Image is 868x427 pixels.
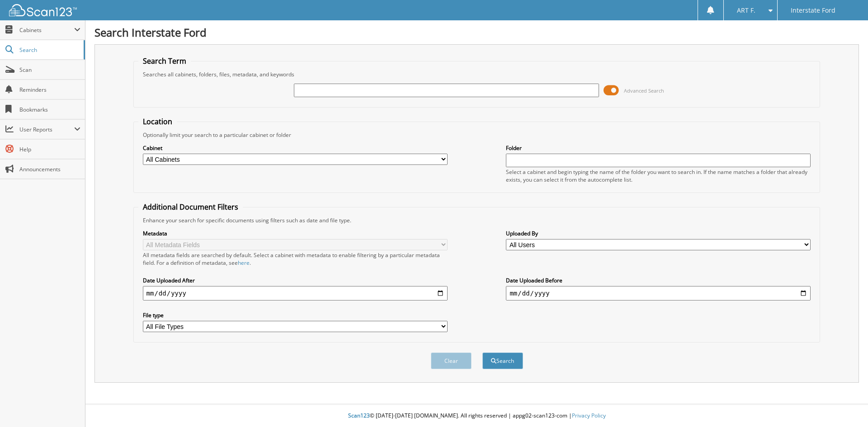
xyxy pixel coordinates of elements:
div: Optionally limit your search to a particular cabinet or folder [138,131,816,139]
span: Help [19,145,80,153]
h1: Search Interstate Ford [94,25,859,40]
span: Interstate Ford [791,8,835,13]
img: scan123-logo-white.svg [9,4,77,16]
span: Announcements [19,165,80,173]
div: Select a cabinet and begin typing the name of the folder you want to search in. If the name match... [506,168,811,183]
span: Cabinets [19,26,74,34]
span: Advanced Search [624,87,664,94]
legend: Search Term [138,56,191,66]
button: Clear [431,352,472,369]
label: Folder [506,144,811,152]
label: File type [143,311,448,319]
legend: Additional Document Filters [138,202,243,212]
label: Metadata [143,230,448,237]
span: User Reports [19,126,74,133]
button: Search [482,352,523,369]
input: end [506,286,811,300]
a: Privacy Policy [572,412,606,419]
a: here [238,259,250,267]
label: Date Uploaded After [143,277,448,284]
div: Enhance your search for specific documents using filters such as date and file type. [138,216,816,224]
span: Scan [19,66,80,74]
div: All metadata fields are searched by default. Select a cabinet with metadata to enable filtering b... [143,251,448,267]
span: Scan123 [348,412,370,419]
span: Search [19,46,79,54]
legend: Location [138,117,177,127]
span: Reminders [19,86,80,94]
label: Date Uploaded Before [506,277,811,284]
div: Searches all cabinets, folders, files, metadata, and keywords [138,70,816,78]
input: start [143,286,448,300]
label: Cabinet [143,144,448,152]
label: Uploaded By [506,230,811,237]
div: © [DATE]-[DATE] [DOMAIN_NAME]. All rights reserved | appg02-scan123-com | [85,405,868,427]
span: ART F. [737,8,755,13]
span: Bookmarks [19,106,80,113]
